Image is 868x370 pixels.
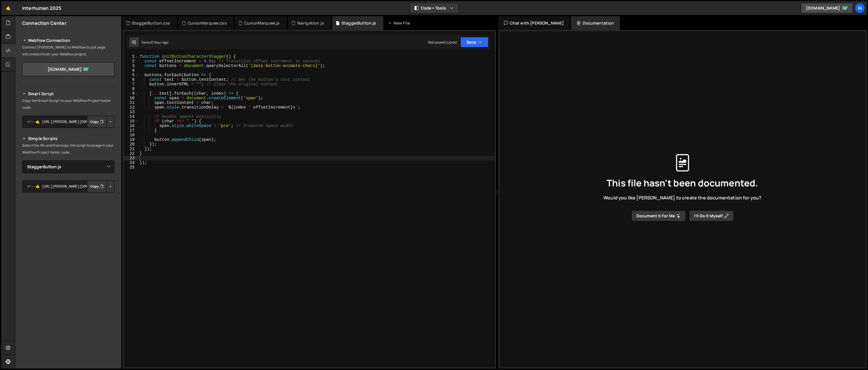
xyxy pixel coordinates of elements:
div: 8 [124,87,138,91]
div: 16 [124,124,138,128]
div: Saved [142,40,168,45]
a: In [855,3,865,13]
h2: Connection Center [22,20,66,26]
div: 3 [124,63,138,68]
div: CursorMarquee.css [187,20,227,26]
div: 15 [124,119,138,124]
textarea: <!--🤙 [URL][PERSON_NAME][DOMAIN_NAME]> <script>document.addEventListener("DOMContentLoaded", func... [22,180,114,193]
button: Code + Tools [410,3,458,13]
h2: Simple Scripts [22,135,114,142]
span: Would you like [PERSON_NAME] to create the documentation for you? [603,195,761,201]
div: 22 [124,151,138,156]
div: New File [388,20,412,26]
h2: Webflow Connection [22,37,114,44]
div: 21 [124,147,138,151]
div: 12 [124,105,138,110]
div: Button group with nested dropdown [87,180,114,193]
div: 19 [124,137,138,142]
div: 9 [124,91,138,96]
div: 5 [124,73,138,77]
a: 🤙 [1,1,15,15]
iframe: YouTube video player [22,258,115,310]
div: Button group with nested dropdown [87,116,114,128]
p: Copy the Smart Script to your Webflow Project footer code. [22,97,114,111]
div: 18 [124,133,138,137]
div: 11 [124,100,138,105]
div: Navigation.js [297,20,324,26]
div: Interhuman 2025 [22,5,61,12]
iframe: YouTube video player [22,202,115,254]
textarea: <!--🤙 [URL][PERSON_NAME][DOMAIN_NAME]> <script>document.addEventListener("DOMContentLoaded", func... [22,116,114,128]
div: 4 [124,68,138,73]
div: 6 [124,77,138,82]
button: I’ll do it myself [689,210,734,221]
div: Documentation [571,16,620,30]
div: 2 [124,59,138,63]
a: [DOMAIN_NAME] [801,3,853,13]
div: 23 [124,156,138,160]
h2: Smart Script [22,90,114,97]
div: 14 [124,114,138,119]
div: CursorMarquee.js [244,20,280,26]
p: Select the file and then copy the script to a page in your Webflow Project footer code. [22,142,114,156]
div: 10 [124,96,138,100]
div: 7 [124,82,138,87]
div: Chat with [PERSON_NAME] [498,16,570,30]
span: This file hasn't been documented. [607,178,758,188]
button: Document it for me [631,210,686,221]
p: Connect [PERSON_NAME] to Webflow to pull page information from your Webflow project [22,44,114,58]
button: Copy [87,180,107,193]
div: 25 [124,165,138,170]
div: 1 [124,54,138,59]
button: Copy [87,116,107,128]
div: StaggerButton.js [341,20,376,26]
div: 24 [124,160,138,165]
button: Save [460,37,488,47]
div: 13 [124,110,138,114]
div: Not saved to prod [428,40,457,45]
div: 1 hour ago [152,40,169,45]
div: 17 [124,128,138,133]
div: 20 [124,142,138,147]
a: [DOMAIN_NAME] [22,62,114,76]
div: StaggerButton.css [132,20,170,26]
